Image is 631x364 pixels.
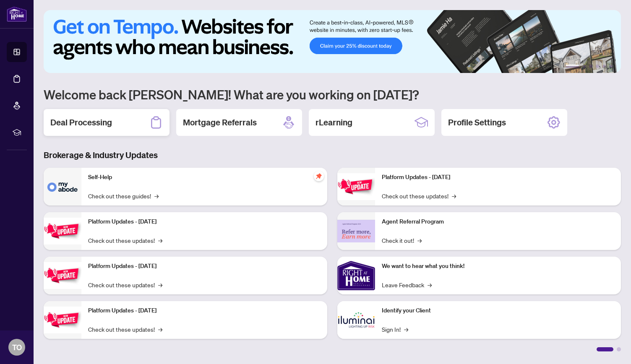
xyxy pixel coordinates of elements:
[88,217,321,226] p: Platform Updates - [DATE]
[602,65,606,68] button: 5
[158,236,162,245] span: →
[337,173,375,200] img: Platform Updates - June 23, 2025
[88,262,321,271] p: Platform Updates - [DATE]
[44,168,81,205] img: Self-Help
[382,280,432,289] a: Leave Feedback→
[314,171,324,181] span: pushpin
[44,86,621,102] h1: Welcome back [PERSON_NAME]! What are you working on [DATE]?
[382,236,422,245] a: Check it out!→
[88,191,159,200] a: Check out these guides!→
[566,65,579,68] button: 1
[337,301,375,339] img: Identify your Client
[609,65,613,68] button: 6
[589,65,592,68] button: 3
[448,117,506,128] h2: Profile Settings
[44,10,621,73] img: Slide 0
[88,173,321,182] p: Self-Help
[158,280,162,289] span: →
[315,117,352,128] h2: rLearning
[337,257,375,294] img: We want to hear what you think!
[44,218,81,244] img: Platform Updates - September 16, 2025
[12,341,22,353] span: TO
[44,149,621,161] h3: Brokerage & Industry Updates
[7,6,27,22] img: logo
[382,173,614,182] p: Platform Updates - [DATE]
[158,325,162,334] span: →
[404,325,408,334] span: →
[88,280,162,289] a: Check out these updates!→
[582,65,586,68] button: 2
[44,262,81,289] img: Platform Updates - July 21, 2025
[382,191,456,200] a: Check out these updates!→
[337,220,375,243] img: Agent Referral Program
[382,262,614,271] p: We want to hear what you think!
[382,306,614,315] p: Identify your Client
[88,325,162,334] a: Check out these updates!→
[596,65,599,68] button: 4
[88,306,321,315] p: Platform Updates - [DATE]
[154,191,159,200] span: →
[382,217,614,226] p: Agent Referral Program
[50,117,112,128] h2: Deal Processing
[382,325,408,334] a: Sign In!→
[597,335,623,360] button: Open asap
[44,307,81,333] img: Platform Updates - July 8, 2025
[452,191,456,200] span: →
[428,280,432,289] span: →
[417,236,422,245] span: →
[88,236,162,245] a: Check out these updates!→
[183,117,257,128] h2: Mortgage Referrals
